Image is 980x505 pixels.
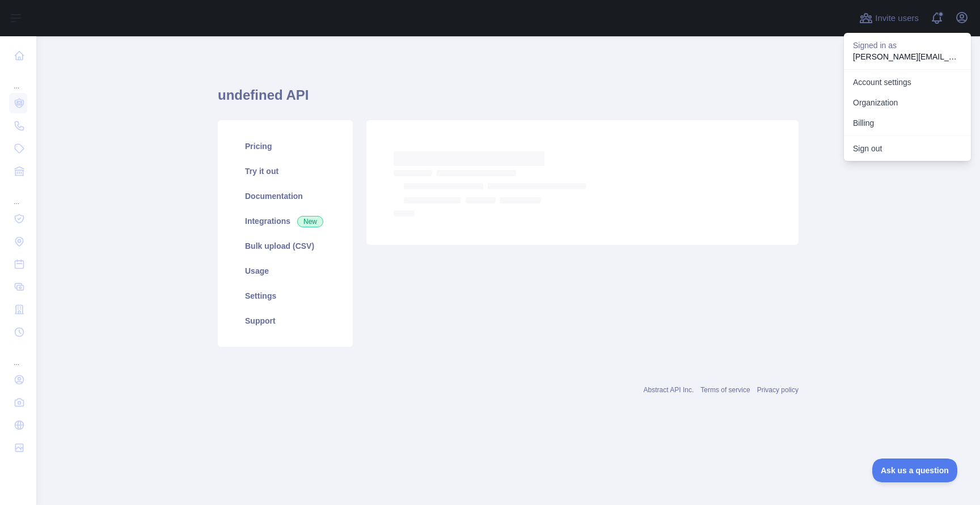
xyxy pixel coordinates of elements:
[231,134,339,159] a: Pricing
[9,184,27,206] div: ...
[231,209,339,234] a: Integrations New
[231,308,339,333] a: Support
[844,72,971,92] a: Account settings
[231,159,339,184] a: Try it out
[757,386,799,394] a: Privacy policy
[872,459,957,482] iframe: Toggle Customer Support
[844,138,971,159] button: Sign out
[9,68,27,91] div: ...
[844,113,971,133] button: Billing
[231,234,339,258] a: Bulk upload (CSV)
[857,9,921,27] button: Invite users
[9,345,27,367] div: ...
[844,92,971,113] a: Organization
[875,12,919,25] span: Invite users
[297,216,323,227] span: New
[231,184,339,209] a: Documentation
[231,258,339,283] a: Usage
[644,386,694,394] a: Abstract API Inc.
[853,51,962,62] p: [PERSON_NAME][EMAIL_ADDRESS][PERSON_NAME][DOMAIN_NAME]
[231,283,339,308] a: Settings
[700,386,750,394] a: Terms of service
[853,40,962,51] p: Signed in as
[218,86,799,113] h1: undefined API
